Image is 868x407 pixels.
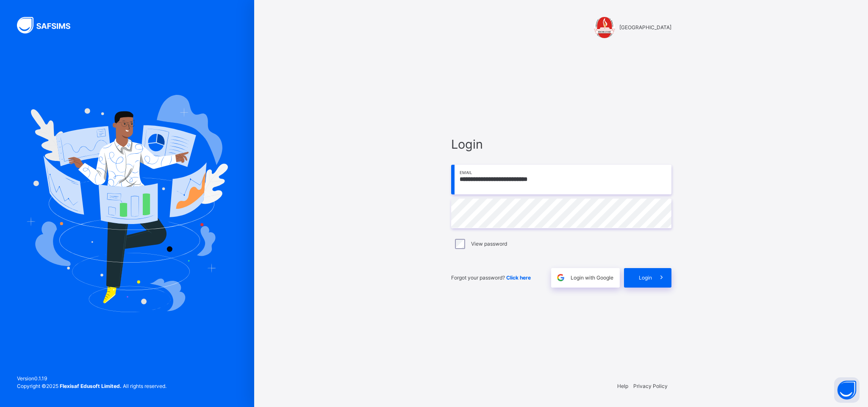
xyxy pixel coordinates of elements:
span: Version 0.1.19 [17,375,166,382]
img: google.396cfc9801f0270233282035f929180a.svg [556,273,566,282]
a: Help [617,383,628,389]
strong: Flexisaf Edusoft Limited. [60,383,122,389]
a: Click here [506,274,531,281]
img: SAFSIMS Logo [17,17,80,33]
span: Login [639,274,652,282]
span: [GEOGRAPHIC_DATA] [619,24,671,31]
img: Hero Image [26,95,228,312]
span: Copyright © 2025 All rights reserved. [17,383,166,389]
label: View password [471,240,507,248]
span: Login [451,135,671,153]
button: Open asap [834,377,860,403]
span: Login with Google [571,274,613,282]
a: Privacy Policy [633,383,668,389]
span: Forgot your password? [451,274,531,281]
